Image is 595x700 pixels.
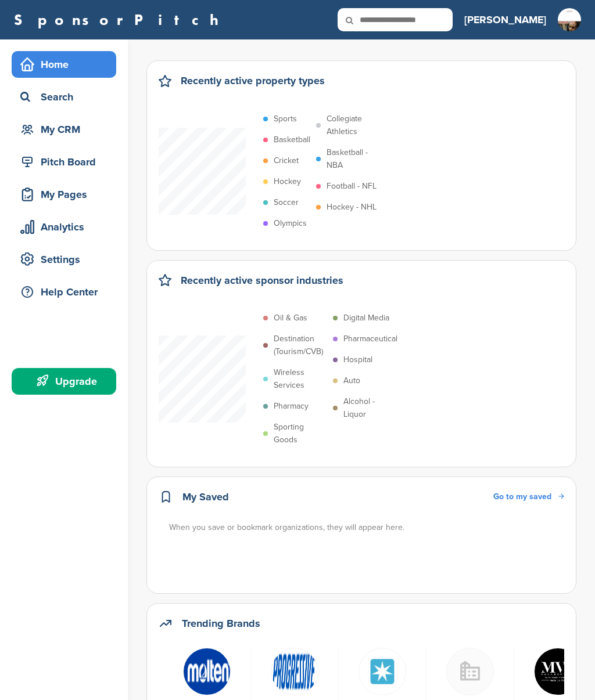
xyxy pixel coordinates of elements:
p: Pharmacy [274,400,309,413]
p: Oil & Gas [274,312,307,324]
div: Home [17,54,116,75]
h2: Recently active property types [181,73,325,89]
a: Pitch Board [12,149,116,175]
p: Auto [343,374,360,387]
div: Upgrade [17,371,116,392]
a: Settings [12,246,116,273]
p: Wireless Services [274,366,327,392]
a: Data [257,648,332,694]
img: Buildingmissing [446,648,494,695]
img: Ie 4oy00 400x400 [359,648,406,695]
p: Hospital [343,353,372,366]
div: My CRM [17,119,116,140]
a: Home [12,51,116,78]
div: Analytics [17,217,116,237]
img: Data [271,648,318,695]
h2: Recently active sponsor industries [181,272,343,288]
div: Pitch Board [17,151,116,172]
h2: My Saved [182,489,229,505]
img: Screenshot 2018 05 09 at 9.02.58 am [183,648,231,695]
a: Analytics [12,214,116,240]
span: Go to my saved [493,492,551,501]
p: Basketball - NBA [327,146,380,172]
p: Basketball [274,133,310,146]
div: Search [17,86,116,107]
div: My Pages [17,184,116,205]
a: Help Center [12,279,116,305]
h2: Trending Brands [182,615,260,632]
p: Olympics [274,217,307,230]
a: My CRM [12,116,116,143]
a: Ie 4oy00 400x400 [345,648,420,694]
p: Football - NFL [327,180,377,193]
p: Alcohol - Liquor [343,395,397,421]
img: 03e75a6d f70e 4362 966a 85d7967323c0 [558,8,581,59]
p: Soccer [274,196,299,209]
p: Collegiate Athletics [327,113,380,138]
p: Pharmaceutical [343,333,397,345]
a: [PERSON_NAME] [464,7,546,33]
p: Sports [274,113,297,125]
a: Upgrade [12,368,116,395]
div: Help Center [17,282,116,302]
p: Destination (Tourism/CVB) [274,333,327,358]
a: My Pages [12,181,116,208]
img: Mvpcol [534,648,582,695]
a: Go to my saved [493,490,564,503]
p: Cricket [274,154,299,167]
p: Hockey [274,175,301,188]
div: When you save or bookmark organizations, they will appear here. [169,521,565,534]
a: SponsorPitch [14,12,226,27]
a: Screenshot 2018 05 09 at 9.02.58 am [169,648,245,694]
p: Digital Media [343,312,389,324]
h3: [PERSON_NAME] [464,12,546,28]
p: Hockey - NHL [327,201,377,214]
div: Settings [17,249,116,270]
a: Search [12,84,116,110]
p: Sporting Goods [274,421,327,446]
a: Buildingmissing [432,648,508,694]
